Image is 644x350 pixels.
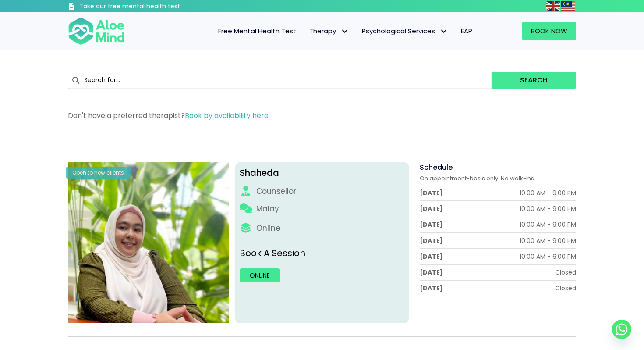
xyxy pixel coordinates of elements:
span: EAP [461,26,472,36]
p: Malay [256,204,279,214]
a: Take our free mental health test [68,2,227,12]
img: Shaheda Counsellor [68,162,229,323]
div: 10:00 AM - 6:00 PM [520,252,576,261]
div: Shaheda [240,167,405,179]
div: Open to new clients [66,167,131,179]
a: EAP [454,22,479,40]
div: [DATE] [420,252,443,261]
div: Counsellor [256,186,296,197]
span: Book Now [531,26,567,36]
h3: Take our free mental health test [79,2,227,11]
div: 10:00 AM - 9:00 PM [520,236,576,245]
a: Psychological ServicesPsychological Services: submenu [355,22,454,40]
div: Online [256,223,280,234]
div: Closed [555,284,576,293]
a: Book Now [522,22,576,40]
div: [DATE] [420,220,443,229]
div: 10:00 AM - 9:00 PM [520,220,576,229]
a: Online [240,268,280,282]
span: Free Mental Health Test [218,26,296,36]
div: [DATE] [420,284,443,293]
p: Don't have a preferred therapist? [68,111,576,121]
a: English [546,1,561,11]
span: Therapy: submenu [338,25,351,38]
a: TherapyTherapy: submenu [303,22,355,40]
p: Book A Session [240,247,405,260]
span: Therapy [309,26,349,36]
a: Free Mental Health Test [212,22,303,40]
div: 10:00 AM - 9:00 PM [520,204,576,213]
span: On appointment-basis only. No walk-ins [420,174,534,182]
img: en [546,1,560,11]
span: Psychological Services [362,26,448,36]
div: [DATE] [420,204,443,213]
span: Schedule [420,162,453,172]
div: [DATE] [420,268,443,277]
img: Aloe mind Logo [68,17,125,46]
a: Book by availability here. [185,111,270,121]
a: Malay [561,1,576,11]
img: ms [561,1,575,11]
nav: Menu [136,22,479,40]
button: Search [492,72,576,89]
div: [DATE] [420,236,443,245]
a: Whatsapp [612,320,631,339]
div: [DATE] [420,189,443,197]
input: Search for... [68,72,492,89]
span: Psychological Services: submenu [437,25,450,38]
div: Closed [555,268,576,277]
div: 10:00 AM - 9:00 PM [520,189,576,197]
